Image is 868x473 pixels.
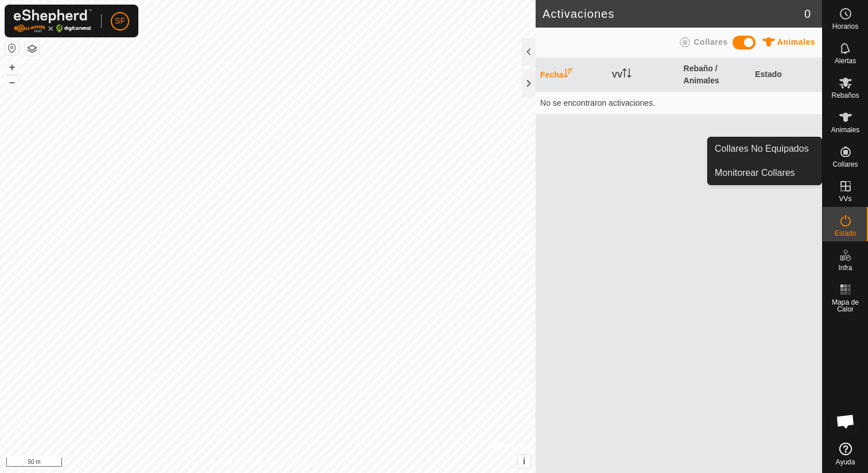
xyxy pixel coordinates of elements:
[679,58,751,92] th: Rebaño / Animales
[536,58,607,92] th: Fecha
[5,75,19,89] button: –
[836,459,855,466] span: Ayuda
[708,161,821,184] a: Monitorear Collares
[715,142,809,156] span: Collares No Equipados
[828,404,863,439] div: Open chat
[5,41,19,55] button: Restablecer Mapa
[823,438,868,470] a: Ayuda
[693,37,727,47] span: Collares
[835,57,856,64] span: Alertas
[14,9,92,33] img: Logo Gallagher
[536,91,822,114] td: No se encontraron activaciones.
[564,70,573,79] p-sorticon: Activar para ordenar
[708,137,821,160] a: Collares No Equipados
[289,458,327,468] a: Contáctenos
[542,7,804,21] h2: Activaciones
[831,126,859,133] span: Animales
[523,456,525,466] span: i
[832,161,858,168] span: Collares
[607,58,679,92] th: VV
[715,166,795,180] span: Monitorear Collares
[839,195,851,202] span: VVs
[518,455,530,468] button: i
[826,299,865,313] span: Mapa de Calor
[804,5,811,22] span: 0
[831,92,859,99] span: Rebaños
[5,60,19,74] button: +
[838,264,852,271] span: Infra
[777,37,815,47] span: Animales
[25,42,39,56] button: Capas del Mapa
[750,58,822,92] th: Estado
[208,458,274,468] a: Política de Privacidad
[115,15,125,27] span: SF
[835,230,856,237] span: Estado
[622,70,631,79] p-sorticon: Activar para ordenar
[832,23,858,30] span: Horarios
